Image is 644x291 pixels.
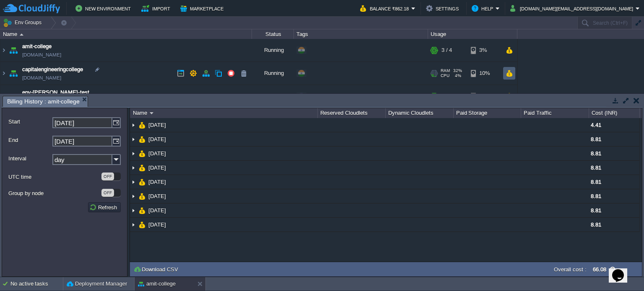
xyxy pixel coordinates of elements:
div: Tags [294,29,428,39]
img: AMDAwAAAACH5BAEAAAAALAAAAAABAAEAAAICRAEAOw== [139,147,145,160]
div: Paid Storage [454,108,521,118]
span: RAM [441,68,450,73]
a: [DOMAIN_NAME] [22,74,61,82]
img: AMDAwAAAACH5BAEAAAAALAAAAAABAAEAAAICRAEAOw== [139,203,145,217]
a: [DATE] [148,221,167,228]
div: Running [252,62,294,85]
a: amit-college [22,42,52,51]
img: AMDAwAAAACH5BAEAAAAALAAAAAABAAEAAAICRAEAOw== [130,189,137,203]
img: AMDAwAAAACH5BAEAAAAALAAAAAABAAEAAAICRAEAOw== [130,218,137,232]
img: CloudJiffy [3,3,60,14]
label: Interval [8,154,52,163]
a: [DATE] [148,136,167,143]
span: 8.81 [591,207,601,214]
div: 3% [471,39,498,62]
img: AMDAwAAAACH5BAEAAAAALAAAAAABAAEAAAICRAEAOw== [130,203,137,217]
img: AMDAwAAAACH5BAEAAAAALAAAAAABAAEAAAICRAEAOw== [8,39,19,62]
span: CPU [441,73,449,78]
label: Overall cost : [554,266,587,273]
a: [DOMAIN_NAME] [22,51,61,59]
label: End [8,136,52,144]
label: Start [8,117,52,126]
img: AMDAwAAAACH5BAEAAAAALAAAAAABAAEAAAICRAEAOw== [150,112,153,114]
div: Running [252,39,294,62]
a: [DATE] [148,164,167,171]
div: Usage [428,29,517,39]
button: Marketplace [180,3,226,13]
button: Download CSV [133,265,181,273]
div: Cost (INR) [589,108,639,118]
a: [DATE] [148,150,167,157]
span: Billing History : amit-college [7,96,80,107]
div: Running [252,85,294,108]
div: No active tasks [10,277,63,291]
span: 4.41 [591,122,601,128]
img: AMDAwAAAACH5BAEAAAAALAAAAAABAAEAAAICRAEAOw== [8,62,19,85]
span: 8.81 [591,136,601,142]
div: Status [252,29,293,39]
img: AMDAwAAAACH5BAEAAAAALAAAAAABAAEAAAICRAEAOw== [130,161,137,175]
span: 4% [453,73,461,78]
img: AMDAwAAAACH5BAEAAAAALAAAAAABAAEAAAICRAEAOw== [130,175,137,189]
button: amit-college [138,280,176,288]
img: AMDAwAAAACH5BAEAAAAALAAAAAABAAEAAAICRAEAOw== [139,189,145,203]
img: AMDAwAAAACH5BAEAAAAALAAAAAABAAEAAAICRAEAOw== [139,132,145,146]
button: Help [472,3,496,13]
img: AMDAwAAAACH5BAEAAAAALAAAAAABAAEAAAICRAEAOw== [20,33,23,36]
div: 4 / 22 [441,85,455,108]
span: 8.81 [591,221,601,228]
label: Group by node [8,189,101,198]
label: UTC time [8,173,101,181]
span: 32% [453,68,462,73]
button: [DOMAIN_NAME][EMAIL_ADDRESS][DOMAIN_NAME] [510,3,636,13]
img: AMDAwAAAACH5BAEAAAAALAAAAAABAAEAAAICRAEAOw== [139,175,145,189]
a: [DATE] [148,207,167,214]
img: AMDAwAAAACH5BAEAAAAALAAAAAABAAEAAAICRAEAOw== [8,85,19,108]
div: Paid Traffic [522,108,589,118]
button: Refresh [89,203,119,211]
div: Name [131,108,317,118]
span: 8.81 [591,193,601,199]
button: Settings [426,3,461,13]
div: 10% [471,62,498,85]
span: 8.81 [591,150,601,157]
div: OFF [101,173,114,180]
div: OFF [101,189,114,197]
a: [DATE] [148,178,167,185]
div: Name [1,29,252,39]
div: Dynamic Cloudlets [386,108,453,118]
span: 8.81 [591,165,601,171]
span: 8.81 [591,179,601,185]
div: Reserved Cloudlets [318,108,385,118]
button: Import [141,3,173,13]
iframe: chat widget [609,258,636,283]
a: env-[PERSON_NAME]-test [22,88,89,97]
img: AMDAwAAAACH5BAEAAAAALAAAAAABAAEAAAICRAEAOw== [139,118,145,132]
img: AMDAwAAAACH5BAEAAAAALAAAAAABAAEAAAICRAEAOw== [0,39,7,62]
a: [DATE] [148,193,167,200]
a: [DATE] [148,121,167,129]
div: 3 / 4 [441,39,452,62]
label: 66.08 [593,266,606,273]
button: New Environment [75,3,133,13]
img: AMDAwAAAACH5BAEAAAAALAAAAAABAAEAAAICRAEAOw== [0,85,7,108]
img: AMDAwAAAACH5BAEAAAAALAAAAAABAAEAAAICRAEAOw== [0,62,7,85]
div: 6% [471,85,498,108]
button: Balance ₹862.18 [360,3,411,13]
img: AMDAwAAAACH5BAEAAAAALAAAAAABAAEAAAICRAEAOw== [130,132,137,146]
img: AMDAwAAAACH5BAEAAAAALAAAAAABAAEAAAICRAEAOw== [130,118,137,132]
button: Env Groups [3,17,44,28]
img: AMDAwAAAACH5BAEAAAAALAAAAAABAAEAAAICRAEAOw== [139,161,145,175]
img: AMDAwAAAACH5BAEAAAAALAAAAAABAAEAAAICRAEAOw== [130,147,137,160]
span: capitalengineeringcollege [22,65,83,74]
